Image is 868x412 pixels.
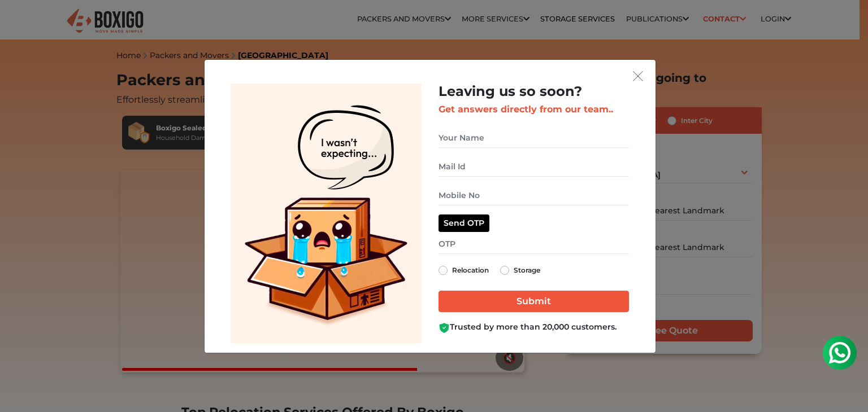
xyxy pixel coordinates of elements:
input: Submit [439,291,629,312]
input: Mobile No [439,186,629,205]
div: Trusted by more than 20,000 customers. [439,321,629,333]
input: Mail Id [439,157,629,177]
button: Send OTP [439,214,489,232]
img: exit [633,71,643,81]
img: Boxigo Customer Shield [439,322,450,334]
label: Storage [514,264,540,277]
img: whatsapp-icon.svg [11,11,34,34]
label: Relocation [452,264,489,277]
input: OTP [439,234,629,254]
img: Lead Welcome Image [231,84,422,344]
input: Your Name [439,128,629,148]
h2: Leaving us so soon? [439,84,629,100]
h3: Get answers directly from our team.. [439,104,629,115]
